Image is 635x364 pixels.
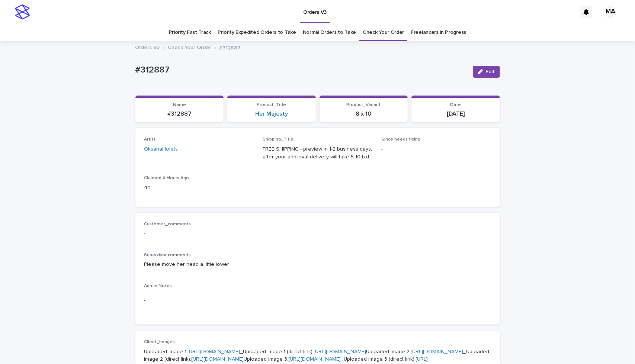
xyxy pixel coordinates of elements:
[255,110,288,117] a: Her Majesty
[263,145,372,161] p: FREE SHIPPING - preview in 1-2 business days, after your approval delivery will take 5-10 b.d.
[168,43,211,51] a: Check Your Order
[416,110,496,117] p: [DATE]
[314,349,366,354] a: [URL][DOMAIN_NAME]
[450,103,461,107] span: Date
[140,110,219,117] p: #312887
[144,284,172,288] span: Admin Notes
[604,6,616,18] div: MA
[192,357,244,362] a: [URL][DOMAIN_NAME]
[144,297,491,305] p: -
[263,137,294,142] span: Shipping_Title
[144,340,175,344] span: Client_Images
[363,24,404,41] a: Check Your Order
[144,230,491,238] p: -
[144,137,156,142] span: Artist
[289,357,341,362] a: [URL][DOMAIN_NAME]
[169,24,211,41] a: Priority Fast Track
[144,222,191,226] span: Customer_comments
[473,66,500,78] button: Edit
[411,349,464,354] a: [URL][DOMAIN_NAME]
[144,176,189,180] span: Claimed X Hours Ago
[144,184,254,192] p: 40
[144,261,491,268] p: Please move her head a little lower
[135,43,160,51] a: Orders V3
[135,65,467,75] p: #312887
[381,145,491,153] p: -
[218,24,296,41] a: Priority Expedited Orders to Take
[324,110,404,117] p: 8 x 10
[144,253,191,257] span: Supervisor comments
[346,103,381,107] span: Product_Variant
[303,24,356,41] a: Normal Orders to Take
[15,4,30,19] img: stacker-logo-s-only.png
[188,349,240,354] a: [URL][DOMAIN_NAME]
[173,103,186,107] span: Name
[486,69,495,74] span: Edit
[219,43,241,51] p: #312887
[381,137,420,142] span: Since needs fixing
[144,145,178,153] a: OksanaHolets
[411,24,466,41] a: Freelancers in Progress
[257,103,286,107] span: Product_Title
